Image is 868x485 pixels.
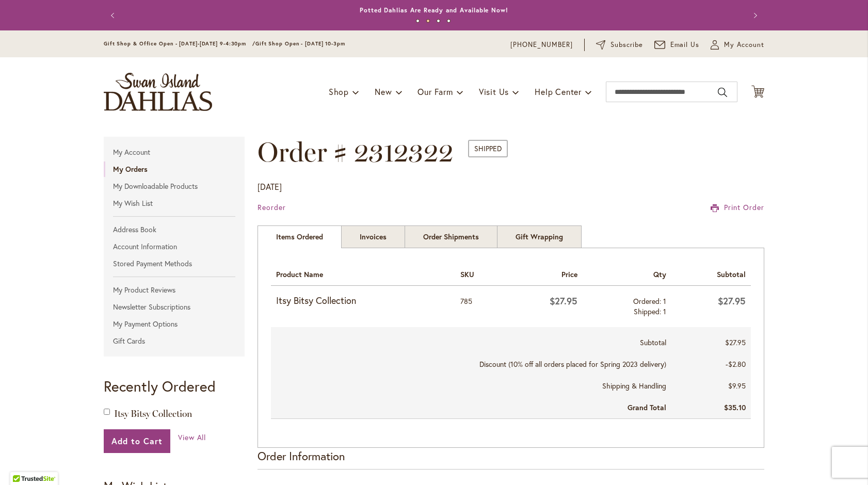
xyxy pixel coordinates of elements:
strong: Itsy Bitsy Collection [276,294,450,308]
strong: Grand Total [628,402,666,412]
a: Account Information [104,239,245,254]
td: 785 [455,286,505,327]
span: $27.95 [718,295,746,307]
span: Print Order [724,202,764,212]
a: Order Shipments [405,225,497,248]
a: store logo [104,73,212,111]
span: Gift Shop & Office Open - [DATE]-[DATE] 9-4:30pm / [104,40,255,47]
a: My Downloadable Products [104,179,245,194]
a: Reorder [258,202,286,212]
button: My Account [711,40,764,50]
a: View All [178,432,206,443]
span: $35.10 [724,402,746,412]
span: Shop [329,86,349,97]
span: Help Center [535,86,582,97]
button: Next [744,5,764,26]
a: My Account [104,144,245,160]
span: Our Farm [417,86,453,97]
a: Gift Wrapping [497,225,582,248]
a: Invoices [341,225,405,248]
a: Newsletter Subscriptions [104,299,245,315]
strong: Order Information [258,448,345,463]
th: Price [505,261,583,286]
th: Product Name [271,261,455,286]
span: Visit Us [479,86,509,97]
span: Shipped [468,140,508,157]
th: Subtotal [271,327,671,353]
a: [PHONE_NUMBER] [510,40,573,50]
th: Subtotal [671,261,751,286]
th: SKU [455,261,505,286]
span: My Account [724,40,764,50]
strong: Recently Ordered [104,377,216,396]
span: View All [178,432,206,442]
span: Gift Shop Open - [DATE] 10-3pm [255,40,345,47]
span: Add to Cart [111,435,163,446]
a: My Payment Options [104,316,245,332]
a: Print Order [711,202,764,213]
a: My Product Reviews [104,282,245,298]
span: $9.95 [728,381,746,391]
span: [DATE] [258,181,282,192]
strong: Items Ordered [258,225,342,248]
button: Previous [104,5,124,26]
button: 3 of 4 [437,19,440,23]
span: Ordered [633,296,663,306]
span: 1 [663,306,666,316]
span: $27.95 [550,295,577,307]
a: Gift Cards [104,333,245,349]
a: My Orders [104,161,245,177]
span: Subscribe [610,40,643,50]
span: 1 [663,296,666,306]
span: Order # 2312322 [258,136,453,168]
button: Add to Cart [104,429,170,453]
span: $27.95 [725,337,746,347]
th: Shipping & Handling [271,375,671,397]
a: My Wish List [104,196,245,211]
span: -$2.80 [726,359,746,369]
span: New [375,86,392,97]
button: 1 of 4 [416,19,420,23]
a: Subscribe [596,40,643,50]
span: Email Us [670,40,700,50]
a: Email Us [654,40,700,50]
a: Stored Payment Methods [104,256,245,271]
th: Qty [583,261,671,286]
a: Potted Dahlias Are Ready and Available Now! [360,6,508,14]
th: Discount (10% off all orders placed for Spring 2023 delivery) [271,353,671,375]
a: Itsy Bitsy Collection [114,408,192,419]
iframe: Launch Accessibility Center [8,448,37,477]
span: Shipped [634,306,663,316]
strong: My Orders [113,164,148,174]
button: 2 of 4 [426,19,430,23]
a: Address Book [104,222,245,237]
button: 4 of 4 [447,19,451,23]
